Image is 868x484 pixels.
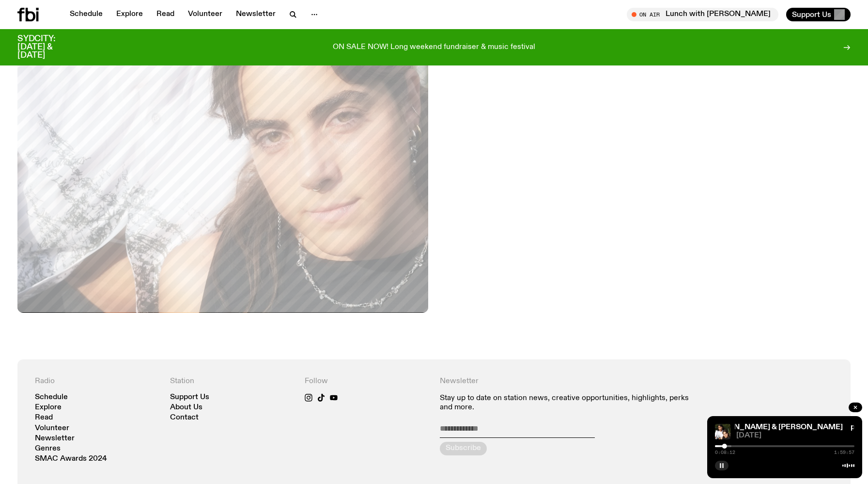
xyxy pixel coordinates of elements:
a: Volunteer [35,425,69,432]
a: Volunteer [182,8,228,21]
a: Contact [170,414,199,421]
button: Subscribe [440,442,487,455]
a: About Us [170,404,202,411]
a: Explore [110,8,149,21]
h4: Newsletter [440,377,698,386]
h4: Radio [35,377,158,386]
span: 1:59:57 [834,450,854,455]
a: SMAC Awards 2024 [35,455,107,463]
a: Newsletter [35,435,75,442]
button: On AirLunch with [PERSON_NAME] [627,8,778,21]
a: Newsletter [230,8,281,21]
span: Support Us [792,10,831,19]
button: Support Us [786,8,851,21]
h4: Station [170,377,294,386]
span: [DATE] [736,432,854,439]
a: Read [35,414,53,421]
span: 0:08:12 [715,450,735,455]
a: patina with [PERSON_NAME] & [PERSON_NAME] [666,423,843,431]
a: Explore [35,404,62,411]
p: Stay up to date on station news, creative opportunities, highlights, perks and more. [440,394,698,412]
a: Genres [35,445,61,452]
a: Schedule [35,394,68,401]
a: Support Us [170,394,209,401]
a: Schedule [64,8,108,21]
a: Read [151,8,180,21]
h4: Follow [305,377,428,386]
p: ON SALE NOW! Long weekend fundraiser & music festival [333,43,535,52]
h3: SYDCITY: [DATE] & [DATE] [17,35,79,60]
